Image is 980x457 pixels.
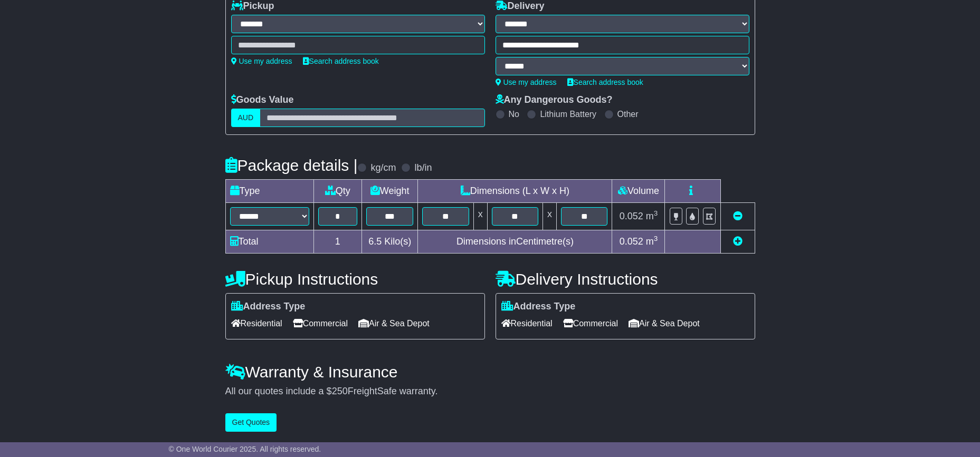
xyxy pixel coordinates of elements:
td: 1 [313,230,362,254]
td: Type [225,180,313,203]
td: x [473,203,487,230]
td: Kilo(s) [362,230,418,254]
h4: Delivery Instructions [496,270,755,288]
span: 0.052 [620,236,643,247]
label: Lithium Battery [540,109,596,119]
a: Use my address [231,57,292,65]
label: Address Type [501,301,576,313]
h4: Package details | [225,157,358,174]
span: 250 [332,386,348,396]
td: x [543,203,557,230]
td: Dimensions (L x W x H) [418,180,612,203]
sup: 3 [654,209,658,217]
label: Other [617,109,639,119]
label: Delivery [496,1,545,12]
a: Remove this item [733,211,743,221]
label: Pickup [231,1,274,12]
label: lb/in [414,162,432,174]
a: Search address book [567,78,643,86]
span: Commercial [563,315,618,332]
td: Weight [362,180,418,203]
td: Volume [612,180,665,203]
td: Total [225,230,313,254]
span: m [646,236,658,247]
a: Search address book [303,57,379,65]
div: All our quotes include a $ FreightSafe warranty. [225,386,755,397]
label: Address Type [231,301,306,313]
td: Qty [313,180,362,203]
span: 0.052 [620,211,643,221]
span: Air & Sea Depot [358,315,430,332]
span: Air & Sea Depot [629,315,700,332]
label: No [509,109,519,119]
h4: Warranty & Insurance [225,363,755,381]
span: m [646,211,658,221]
span: 6.5 [368,236,382,247]
a: Add new item [733,236,743,247]
span: Commercial [293,315,348,332]
label: AUD [231,109,261,127]
span: Residential [231,315,282,332]
button: Get Quotes [225,413,277,432]
span: Residential [501,315,553,332]
h4: Pickup Instructions [225,270,485,288]
sup: 3 [654,235,658,242]
label: Goods Value [231,94,294,106]
label: kg/cm [370,162,396,174]
a: Use my address [496,78,557,86]
label: Any Dangerous Goods? [496,94,613,106]
td: Dimensions in Centimetre(s) [418,230,612,254]
span: © One World Courier 2025. All rights reserved. [169,445,321,453]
